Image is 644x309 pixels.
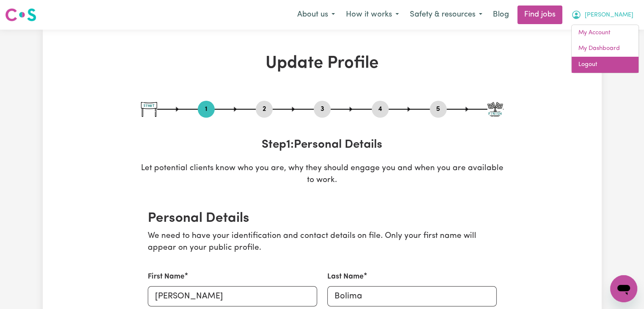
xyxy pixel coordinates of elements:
[5,5,36,25] a: Careseekers logo
[314,104,331,115] button: Go to step 3
[5,7,36,22] img: Careseekers logo
[327,271,364,282] label: Last Name
[517,6,562,24] a: Find jobs
[148,271,185,282] label: First Name
[566,6,639,24] button: My Account
[141,138,503,152] h3: Step 1 : Personal Details
[572,41,638,57] a: My Dashboard
[148,210,497,226] h2: Personal Details
[610,275,637,302] iframe: Button to launch messaging window
[430,104,447,115] button: Go to step 5
[572,25,638,41] a: My Account
[148,230,497,255] p: We need to have your identification and contact details on file. Only your first name will appear...
[198,104,215,115] button: Go to step 1
[404,6,488,24] button: Safety & resources
[585,11,633,20] span: [PERSON_NAME]
[571,25,639,73] div: My Account
[256,104,273,115] button: Go to step 2
[141,163,503,187] p: Let potential clients know who you are, why they should engage you and when you are available to ...
[292,6,340,24] button: About us
[141,53,503,74] h1: Update Profile
[372,104,389,115] button: Go to step 4
[572,57,638,73] a: Logout
[340,6,404,24] button: How it works
[488,6,514,24] a: Blog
